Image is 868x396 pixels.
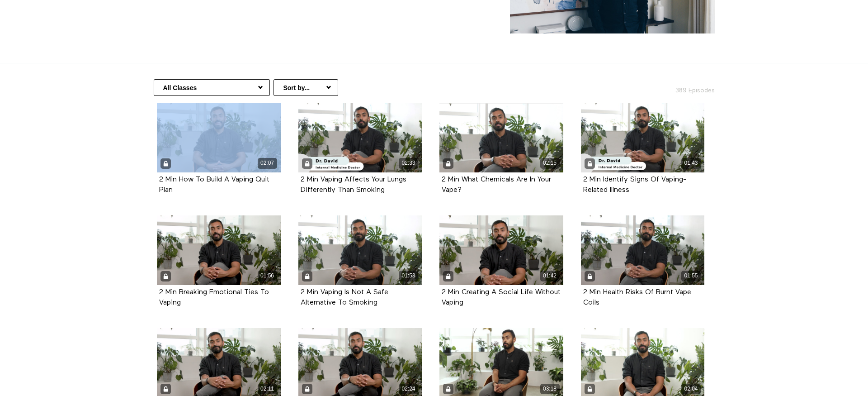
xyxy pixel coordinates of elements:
strong: 2 Min Breaking Emotional Ties To Vaping [159,289,269,306]
a: 2 Min Vaping Is Not A Safe Alternative To Smoking [301,289,388,306]
a: 2 Min Vaping Affects Your Lungs Differently Than Smoking 02:33 [298,103,422,172]
div: 02:04 [681,384,701,394]
div: 02:11 [258,384,277,394]
div: 02:07 [258,158,277,168]
a: 2 Min Health Risks Of Burnt Vape Coils 01:55 [581,215,705,285]
strong: 2 Min What Chemicals Are In Your Vape? [442,176,551,194]
div: 03:18 [540,384,560,394]
div: 01:43 [681,158,701,168]
a: 2 Min Vaping Is Not A Safe Alternative To Smoking 01:53 [298,215,422,285]
a: 2 Min Creating A Social Life Without Vaping [442,289,561,306]
a: 2 Min Breaking Emotional Ties To Vaping [159,289,269,306]
div: 01:53 [399,271,418,281]
div: 01:56 [258,271,277,281]
a: 2 Min Vaping Affects Your Lungs Differently Than Smoking [301,176,406,193]
h2: 389 Episodes [618,79,720,95]
a: 2 Min How To Build A Vaping Quit Plan 02:07 [157,103,281,172]
div: 01:55 [681,271,701,281]
a: 2 Min Identify Signs Of Vaping-Related Illness 01:43 [581,103,705,172]
strong: 2 Min Health Risks Of Burnt Vape Coils [583,289,691,306]
strong: 2 Min How To Build A Vaping Quit Plan [159,176,269,194]
div: 02:24 [399,384,418,394]
a: 2 Min What Chemicals Are In Your Vape? 02:15 [439,103,563,172]
div: 02:33 [399,158,418,168]
strong: 2 Min Vaping Affects Your Lungs Differently Than Smoking [301,176,406,194]
strong: 2 Min Identify Signs Of Vaping-Related Illness [583,176,686,194]
a: 2 Min What Chemicals Are In Your Vape? [442,176,551,193]
strong: 2 Min Vaping Is Not A Safe Alternative To Smoking [301,289,388,306]
a: 2 Min Breaking Emotional Ties To Vaping 01:56 [157,215,281,285]
a: 2 Min Identify Signs Of Vaping-Related Illness [583,176,686,193]
a: 2 Min Creating A Social Life Without Vaping 01:42 [439,215,563,285]
div: 01:42 [540,271,560,281]
strong: 2 Min Creating A Social Life Without Vaping [442,289,561,306]
a: 2 Min How To Build A Vaping Quit Plan [159,176,269,193]
a: 2 Min Health Risks Of Burnt Vape Coils [583,289,691,306]
div: 02:15 [540,158,560,168]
